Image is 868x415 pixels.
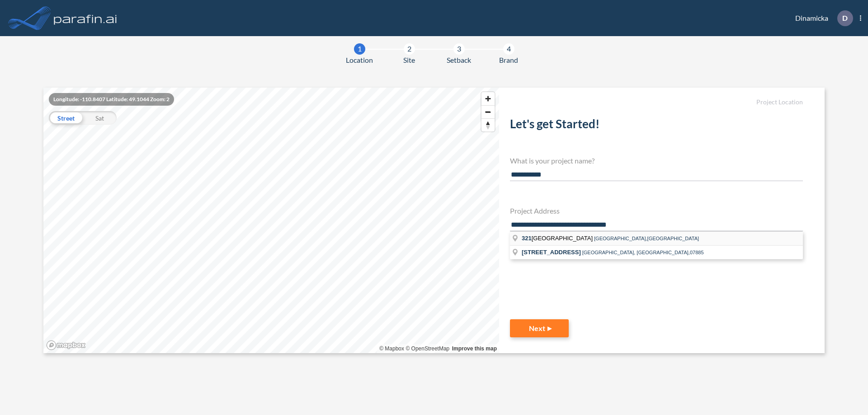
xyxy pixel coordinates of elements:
span: [GEOGRAPHIC_DATA],[GEOGRAPHIC_DATA] [594,236,699,241]
span: [GEOGRAPHIC_DATA] [522,235,594,242]
h2: Let's get Started! [510,117,803,135]
h5: Project Location [510,98,803,106]
span: Site [403,55,415,65]
button: Zoom out [481,105,495,118]
h4: Project Address [510,206,803,215]
a: OpenStreetMap [406,345,449,352]
button: Reset bearing to north [481,118,495,131]
div: 3 [453,43,465,55]
span: [STREET_ADDRESS] [522,249,581,256]
a: Mapbox homepage [46,340,86,350]
img: logo [52,9,119,27]
p: D [842,14,848,22]
span: Setback [447,55,471,65]
div: 4 [503,43,514,55]
div: 1 [354,43,365,55]
a: Mapbox [379,345,404,352]
button: Zoom in [481,92,495,105]
span: [GEOGRAPHIC_DATA], [GEOGRAPHIC_DATA],07885 [582,250,704,255]
div: Street [49,111,83,125]
canvas: Map [43,88,499,353]
button: Next [510,319,569,337]
a: Improve this map [452,345,497,352]
div: Dinamicka [782,10,861,26]
div: 2 [404,43,415,55]
span: Location [346,55,373,65]
div: Sat [83,111,117,125]
div: Longitude: -110.8407 Latitude: 49.1044 Zoom: 2 [49,93,174,106]
h4: What is your project name? [510,156,803,165]
span: 321 [522,235,532,242]
span: Brand [499,55,518,65]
